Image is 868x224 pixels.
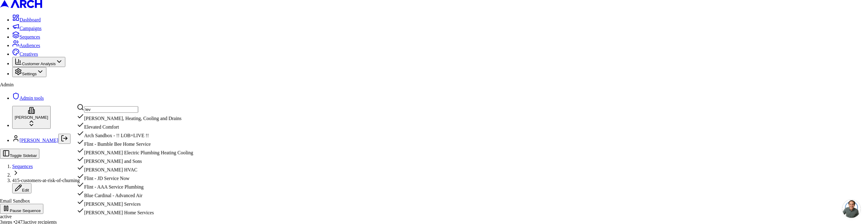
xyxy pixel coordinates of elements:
[77,173,193,181] div: Flint - JD Service Now
[77,164,193,173] div: [PERSON_NAME] HVAC
[84,106,138,113] input: Search company...
[77,181,193,190] div: Flint - AAA Service Plumbing
[77,155,193,164] div: [PERSON_NAME] and Sons
[77,190,193,198] div: Blue Cardinal - Advanced Air
[77,198,193,207] div: [PERSON_NAME] Services
[77,207,193,215] div: [PERSON_NAME] Home Services
[77,113,193,215] div: Suggestions
[77,113,193,121] div: [PERSON_NAME], Heating, Cooling and Drains
[77,130,193,138] div: Arch Sandbox - !! LOB=LIVE !!
[77,138,193,147] div: Flint - Bumble Bee Home Service
[77,121,193,130] div: Elevated Comfort
[77,147,193,155] div: [PERSON_NAME] Electric Plumbing Heating Cooling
